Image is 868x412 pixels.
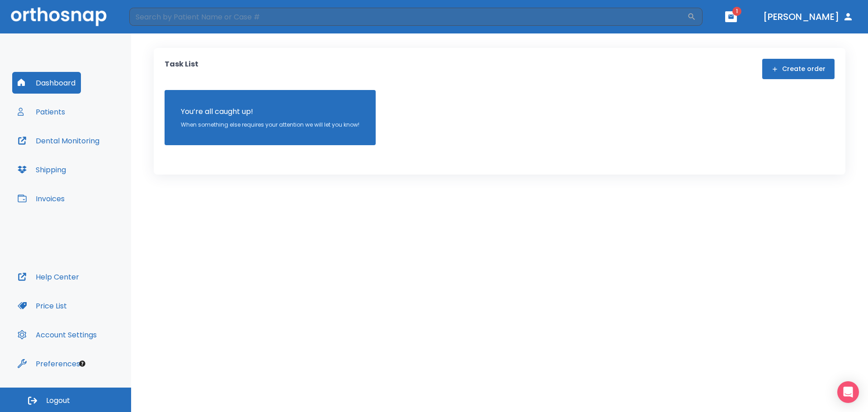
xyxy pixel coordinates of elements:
[12,159,71,180] button: Shipping
[12,353,85,374] button: Preferences
[837,381,859,403] div: Open Intercom Messenger
[12,72,81,94] button: Dashboard
[12,324,102,346] button: Account Settings
[12,101,71,123] button: Patients
[12,130,105,152] button: Dental Monitoring
[12,266,85,288] button: Help Center
[165,59,198,79] p: Task List
[732,7,741,16] span: 1
[762,59,835,79] button: Create order
[759,9,857,25] button: [PERSON_NAME]
[12,188,70,209] button: Invoices
[12,295,72,317] button: Price List
[181,121,359,129] p: When something else requires your attention we will let you know!
[78,360,86,368] div: Tooltip anchor
[129,8,687,26] input: Search by Patient Name or Case #
[46,396,70,406] span: Logout
[11,7,107,26] img: Orthosnap
[181,106,359,117] p: You’re all caught up!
